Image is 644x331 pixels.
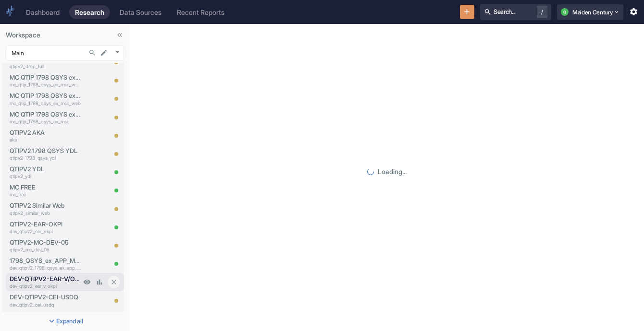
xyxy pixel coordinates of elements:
[110,278,118,286] svg: Close item
[10,146,81,155] p: QTIPV2 1798 QSYS YDL
[113,29,126,41] button: Collapse Sidebar
[10,246,81,253] p: qtipv2_mc_dev_05
[120,8,161,16] div: Data Sources
[10,274,81,290] a: DEV-QTIPV2-EAR-V/OKPIdev_qtipv2_ear_v_okpi
[10,220,81,229] p: QTIPV2-EAR-OKPI
[10,118,81,125] p: mc_qtip_1798_qsys_ex_msc
[10,128,81,137] p: QTIPV2 AKA
[114,5,167,19] a: Data Sources
[171,5,230,19] a: Recent Reports
[10,311,81,320] p: QTIP 1798 QSYS
[10,63,81,70] p: qtipv2_drop_full
[10,183,81,192] p: MC FREE
[10,201,81,216] a: QTIPV2 Similar Webqtipv2_similar_web
[10,256,81,272] a: 1798_QSYS_ex_APP_MSC.V2.PITdev_qtipv2_1798_qsys_ex_app_msc
[6,46,124,61] div: Main
[26,8,60,16] div: Dashboard
[10,165,81,180] a: QTIPV2 YDLqtipv2_ydl
[10,264,81,272] p: dev_qtipv2_1798_qsys_ex_app_msc
[177,8,224,16] div: Recent Reports
[10,311,81,327] a: QTIP 1798 QSYSqtip_1798_qsys
[10,183,81,198] a: MC FREEmc_free
[10,228,81,235] p: dev_qtipv2_ear_okpi
[10,283,81,290] p: dev_qtipv2_ear_v_okpi
[10,201,81,210] p: QTIPV2 Similar Web
[480,4,551,20] button: Search.../
[10,210,81,217] p: qtipv2_similar_web
[10,136,81,143] p: aka
[86,47,99,59] button: Search...
[98,47,110,59] button: edit
[10,173,81,180] p: qtipv2_ydl
[10,293,81,302] p: DEV-QTIPV2-CEI-USDQ
[10,146,81,162] a: QTIPV2 1798 QSYS YDLqtipv2_1798_qsys_ydl
[10,128,81,143] a: QTIPV2 AKAaka
[2,314,128,329] button: Expand all
[10,301,81,308] p: dev_qtipv2_cei_usdq
[561,8,569,16] div: Q
[10,293,81,308] a: DEV-QTIPV2-CEI-USDQdev_qtipv2_cei_usdq
[10,73,81,82] p: MC QTIP 1798 QSYS ex MSC WEB in YDL
[10,100,81,107] p: mc_qtip_1798_qsys_ex_msc_web
[6,30,124,40] p: Workspace
[10,91,81,100] p: MC QTIP 1798 QSYS ex MSC WEB
[460,5,475,20] button: New Resource
[10,238,81,253] a: QTIPV2-MC-DEV-05qtipv2_mc_dev_05
[10,154,81,162] p: qtipv2_1798_qsys_ydl
[10,238,81,247] p: QTIPV2-MC-DEV-05
[10,220,81,235] a: QTIPV2-EAR-OKPIdev_qtipv2_ear_okpi
[93,276,106,288] a: View Analysis
[75,8,104,16] div: Research
[10,110,81,125] a: MC QTIP 1798 QSYS ex MSCmc_qtip_1798_qsys_ex_msc
[69,5,110,19] a: Research
[10,191,81,198] p: mc_free
[81,276,93,288] a: View Preview
[10,274,81,284] p: DEV-QTIPV2-EAR-V/OKPI
[10,73,81,88] a: MC QTIP 1798 QSYS ex MSC WEB in YDLmc_qtip_1798_qsys_ex_msc_web_in_ydl
[10,91,81,106] a: MC QTIP 1798 QSYS ex MSC WEBmc_qtip_1798_qsys_ex_msc_web
[378,166,407,177] p: Loading...
[10,110,81,119] p: MC QTIP 1798 QSYS ex MSC
[10,165,81,174] p: QTIPV2 YDL
[557,4,623,20] button: QMaiden Century
[10,81,81,88] p: mc_qtip_1798_qsys_ex_msc_web_in_ydl
[108,276,120,288] button: Close item
[20,5,65,19] a: Dashboard
[10,256,81,265] p: 1798_QSYS_ex_APP_MSC.V2.PIT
